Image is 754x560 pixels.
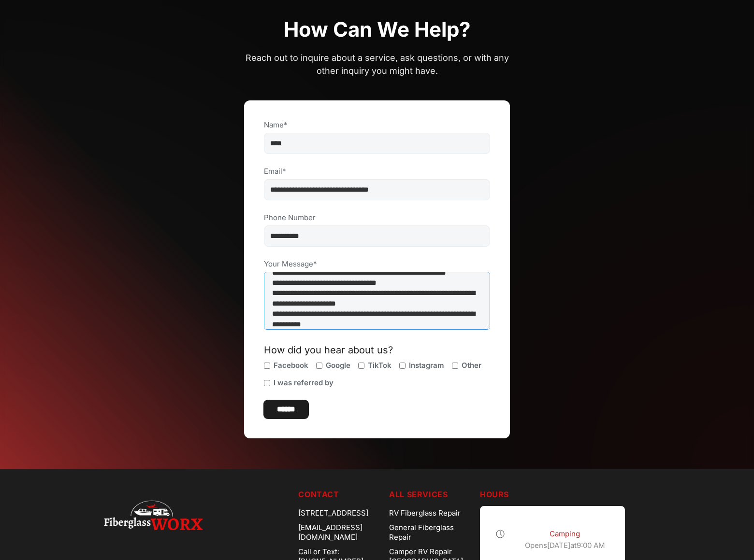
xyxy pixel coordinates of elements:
[264,380,270,386] input: I was referred by
[409,361,444,370] span: Instagram
[316,363,322,369] input: Google
[264,259,490,269] label: Your Message*
[389,520,472,545] a: General Fiberglass Repair
[264,213,490,223] label: Phone Number
[399,363,406,369] input: Instagram
[368,361,391,370] span: TikTok
[298,506,381,520] div: [STREET_ADDRESS]
[244,51,510,77] p: Reach out to inquire about a service, ask questions, or with any other inquiry you might have.
[358,363,364,369] input: TikTok
[389,489,472,500] h5: ALL SERVICES
[389,506,472,520] a: RV Fiberglass Repair
[264,167,490,176] label: Email*
[284,17,471,42] h1: How can we help?
[547,541,570,550] span: [DATE]
[263,120,491,419] form: Contact Us Form (Contact Us Page)
[298,489,381,500] h5: Contact
[550,529,580,538] span: Camping
[462,361,481,370] span: Other
[577,541,605,550] time: 9:00 AM
[264,345,490,355] div: How did you hear about us?
[264,120,490,130] label: Name*
[298,520,381,545] div: [EMAIL_ADDRESS][DOMAIN_NAME]
[525,541,605,550] span: Opens at
[274,378,333,388] span: I was referred by
[326,361,350,370] span: Google
[264,363,270,369] input: Facebook
[452,363,458,369] input: Other
[480,489,650,500] h5: Hours
[274,361,308,370] span: Facebook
